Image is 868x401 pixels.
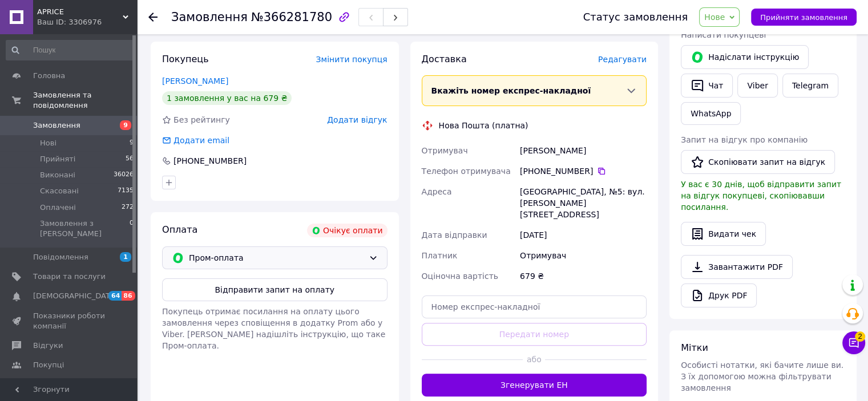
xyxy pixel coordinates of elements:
[327,115,387,124] span: Додати відгук
[422,251,458,260] span: Платник
[37,7,123,17] span: APRICE
[422,54,467,64] span: Доставка
[162,224,197,235] span: Оплата
[681,283,757,307] a: Друк PDF
[37,17,137,27] div: Ваш ID: 3306976
[162,54,209,64] span: Покупець
[737,74,777,98] a: Viber
[681,361,843,392] span: Особисті нотатки, які бачите лише ви. З їх допомогою можна фільтрувати замовлення
[760,13,847,22] span: Прийняти замовлення
[681,255,793,279] a: Завантажити PDF
[161,135,231,146] div: Додати email
[130,218,134,239] span: 0
[751,9,857,26] button: Прийняти замовлення
[122,291,135,301] span: 86
[40,218,130,239] span: Замовлення з [PERSON_NAME]
[148,11,158,23] div: Повернутися назад
[6,40,135,60] input: Пошук
[172,155,248,167] div: [PHONE_NUMBER]
[681,30,766,39] span: Написати покупцеві
[422,295,647,318] input: Номер експрес-накладної
[33,120,80,131] span: Замовлення
[126,154,134,164] span: 56
[33,71,65,81] span: Головна
[162,307,385,350] span: Покупець отримає посилання на оплату цього замовлення через сповіщення в додатку Prom або у Viber...
[518,181,649,225] div: [GEOGRAPHIC_DATA], №5: вул. [PERSON_NAME][STREET_ADDRESS]
[598,55,647,64] span: Редагувати
[172,135,231,146] div: Додати email
[189,252,364,264] span: Пром-оплата
[855,331,865,341] span: 2
[120,120,131,130] span: 9
[33,341,63,351] span: Відгуки
[40,170,75,180] span: Виконані
[118,186,134,196] span: 7135
[316,55,387,64] span: Змінити покупця
[33,90,137,111] span: Замовлення та повідомлення
[130,138,134,148] span: 9
[251,10,332,24] span: №366281780
[518,140,649,161] div: [PERSON_NAME]
[518,245,649,266] div: Отримувач
[681,180,841,212] span: У вас є 30 днів, щоб відправити запит на відгук покупцеві, скопіювавши посилання.
[518,225,649,245] div: [DATE]
[704,13,725,22] span: Нове
[120,252,131,262] span: 1
[40,138,56,148] span: Нові
[523,354,545,365] span: або
[681,135,808,144] span: Запит на відгук про компанію
[583,11,688,23] div: Статус замовлення
[436,120,531,131] div: Нова Пошта (платна)
[681,74,733,98] button: Чат
[40,186,79,196] span: Скасовані
[162,278,387,301] button: Відправити запит на оплату
[422,167,511,176] span: Телефон отримувача
[422,146,468,155] span: Отримувач
[40,202,76,213] span: Оплачені
[108,291,122,301] span: 64
[40,154,75,164] span: Прийняті
[518,266,649,286] div: 679 ₴
[307,224,387,237] div: Очікує оплати
[422,272,498,281] span: Оціночна вартість
[162,76,228,86] a: [PERSON_NAME]
[33,360,64,370] span: Покупці
[520,165,647,177] div: [PHONE_NUMBER]
[681,150,835,174] button: Скопіювати запит на відгук
[33,291,118,301] span: [DEMOGRAPHIC_DATA]
[171,10,248,24] span: Замовлення
[422,374,647,396] button: Згенерувати ЕН
[173,115,230,124] span: Без рейтингу
[681,102,741,125] a: WhatsApp
[162,91,292,105] div: 1 замовлення у вас на 679 ₴
[431,86,591,95] span: Вкажіть номер експрес-накладної
[681,222,766,246] button: Видати чек
[681,45,809,69] button: Надіслати інструкцію
[422,230,487,240] span: Дата відправки
[422,187,452,196] span: Адреса
[33,252,88,262] span: Повідомлення
[122,202,134,213] span: 272
[842,331,865,354] button: Чат з покупцем2
[782,74,838,98] a: Telegram
[33,311,106,331] span: Показники роботи компанії
[114,170,134,180] span: 36026
[33,272,106,282] span: Товари та послуги
[681,342,708,353] span: Мітки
